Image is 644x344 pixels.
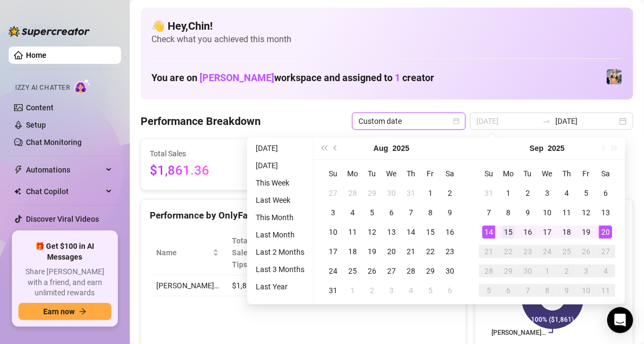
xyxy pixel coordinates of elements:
[26,138,82,147] a: Chat Monitoring
[382,281,401,300] td: 2025-09-03
[479,183,499,203] td: 2025-08-31
[499,281,518,300] td: 2025-10-06
[576,222,596,242] td: 2025-09-19
[580,264,593,277] div: 3
[557,183,576,203] td: 2025-09-04
[599,206,612,219] div: 13
[26,121,46,129] a: Setup
[560,264,573,277] div: 2
[251,228,309,241] li: Last Month
[560,226,573,239] div: 18
[346,226,359,239] div: 11
[150,148,248,160] span: Total Sales
[318,137,330,159] button: Last year (Control + left)
[502,264,515,277] div: 29
[537,164,557,183] th: We
[596,164,615,183] th: Sa
[557,281,576,300] td: 2025-10-09
[346,284,359,297] div: 1
[424,206,437,219] div: 8
[150,230,225,275] th: Name
[502,245,515,258] div: 22
[499,203,518,222] td: 2025-09-08
[580,206,593,219] div: 12
[482,206,495,219] div: 7
[404,226,417,239] div: 14
[541,264,554,277] div: 1
[327,245,340,258] div: 17
[548,137,565,159] button: Choose a year
[557,203,576,222] td: 2025-09-11
[541,206,554,219] div: 10
[151,72,434,84] h1: You are on workspace and assigned to creator
[141,114,261,129] h4: Performance Breakdown
[518,222,537,242] td: 2025-09-16
[382,164,401,183] th: We
[421,164,440,183] th: Fr
[358,113,459,129] span: Custom date
[560,284,573,297] div: 9
[323,242,343,261] td: 2025-08-17
[440,261,460,281] td: 2025-08-30
[385,187,398,200] div: 30
[323,222,343,242] td: 2025-08-10
[343,261,362,281] td: 2025-08-25
[576,203,596,222] td: 2025-09-12
[150,161,248,181] span: $1,861.36
[251,280,309,293] li: Last Year
[599,284,612,297] div: 11
[521,187,534,200] div: 2
[479,222,499,242] td: 2025-09-14
[401,281,421,300] td: 2025-09-04
[323,261,343,281] td: 2025-08-24
[26,183,103,200] span: Chat Copilot
[362,203,382,222] td: 2025-08-05
[580,245,593,258] div: 26
[343,203,362,222] td: 2025-08-04
[518,261,537,281] td: 2025-09-30
[382,242,401,261] td: 2025-08-20
[401,164,421,183] th: Th
[346,187,359,200] div: 28
[79,308,87,315] span: arrow-right
[518,281,537,300] td: 2025-10-07
[404,245,417,258] div: 21
[541,284,554,297] div: 8
[382,183,401,203] td: 2025-07-30
[366,264,379,277] div: 26
[542,117,551,125] span: swap-right
[343,164,362,183] th: Mo
[521,264,534,277] div: 30
[492,329,546,336] text: [PERSON_NAME]…
[401,222,421,242] td: 2025-08-14
[424,245,437,258] div: 22
[26,215,99,223] a: Discover Viral Videos
[596,281,615,300] td: 2025-10-11
[476,115,538,127] input: Start date
[343,281,362,300] td: 2025-09-01
[596,222,615,242] td: 2025-09-20
[576,164,596,183] th: Fr
[343,183,362,203] td: 2025-07-28
[14,188,21,195] img: Chat Copilot
[443,226,456,239] div: 16
[424,264,437,277] div: 29
[443,284,456,297] div: 6
[502,226,515,239] div: 15
[499,261,518,281] td: 2025-09-29
[362,281,382,300] td: 2025-09-02
[251,176,309,189] li: This Week
[401,203,421,222] td: 2025-08-07
[557,242,576,261] td: 2025-09-25
[537,261,557,281] td: 2025-10-01
[599,187,612,200] div: 6
[327,206,340,219] div: 3
[362,261,382,281] td: 2025-08-26
[537,281,557,300] td: 2025-10-08
[537,203,557,222] td: 2025-09-10
[499,222,518,242] td: 2025-09-15
[440,281,460,300] td: 2025-09-06
[421,222,440,242] td: 2025-08-15
[537,183,557,203] td: 2025-09-03
[343,242,362,261] td: 2025-08-18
